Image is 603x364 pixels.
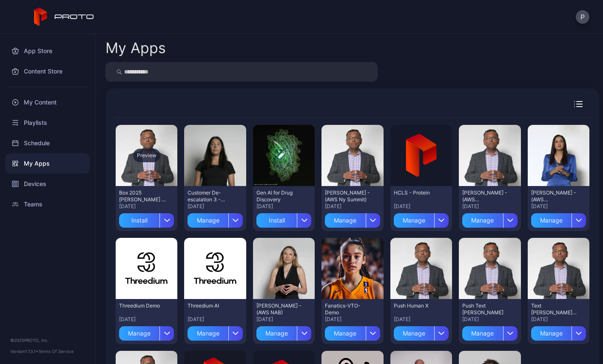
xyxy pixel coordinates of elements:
[531,326,572,341] div: Manage
[119,213,159,228] div: Install
[325,323,380,341] button: Manage
[325,213,365,228] div: Manage
[531,210,586,228] button: Manage
[394,302,441,309] div: Push Human X
[531,302,578,316] div: Text Hologram Swami
[325,302,372,316] div: Fanatics-VTO-Demo
[5,61,90,82] a: Content Store
[394,213,434,228] div: Manage
[462,210,517,228] button: Manage
[531,323,586,341] button: Manage
[394,189,441,196] div: HCLS - Protein
[256,203,311,210] div: [DATE]
[188,210,242,228] button: Manage
[119,302,166,309] div: Threedium Demo
[38,349,74,354] a: Terms Of Service
[462,326,503,341] div: Manage
[5,41,90,61] a: App Store
[325,326,365,341] div: Manage
[119,189,166,203] div: Box 2025 Swami -AWS
[256,302,303,316] div: Ruth Bascom - (AWS NAB)
[462,203,517,210] div: [DATE]
[119,323,174,341] button: Manage
[188,189,234,203] div: Customer De-escalation 3 - (Amazon Last Mile)
[531,213,572,228] div: Manage
[10,349,38,354] span: Version 1.13.1 •
[5,194,90,214] a: Teams
[256,323,311,341] button: Manage
[394,326,434,341] div: Manage
[5,174,90,194] a: Devices
[188,323,242,341] button: Manage
[256,316,311,323] div: [DATE]
[394,323,449,341] button: Manage
[188,203,242,210] div: [DATE]
[188,326,228,341] div: Manage
[394,210,449,228] button: Manage
[119,316,174,323] div: [DATE]
[394,316,449,323] div: [DATE]
[5,113,90,133] a: Playlists
[531,203,586,210] div: [DATE]
[188,316,242,323] div: [DATE]
[462,213,503,228] div: Manage
[188,302,234,309] div: Threedium AI
[188,213,228,228] div: Manage
[576,10,589,24] button: P
[325,210,380,228] button: Manage
[256,210,311,228] button: Install
[10,337,85,344] div: © 2025 PROTO, Inc.
[5,92,90,113] a: My Content
[256,213,297,228] div: Install
[119,326,159,341] div: Manage
[119,210,174,228] button: Install
[531,316,586,323] div: [DATE]
[5,133,90,153] a: Schedule
[462,189,509,203] div: Swami Huddle - (AWS Brent)
[256,189,303,203] div: Gen AI for Drug Discovery
[325,189,372,203] div: Swami - (AWS Ny Summit)
[462,316,517,323] div: [DATE]
[133,149,160,162] div: Preview
[105,41,166,55] div: My Apps
[462,302,509,316] div: Push Text Hologram Swami
[325,203,380,210] div: [DATE]
[531,189,578,203] div: Nandini Huddle - (AWS Brent)
[394,203,449,210] div: [DATE]
[5,153,90,174] a: My Apps
[119,203,174,210] div: [DATE]
[462,323,517,341] button: Manage
[325,316,380,323] div: [DATE]
[256,326,297,341] div: Manage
